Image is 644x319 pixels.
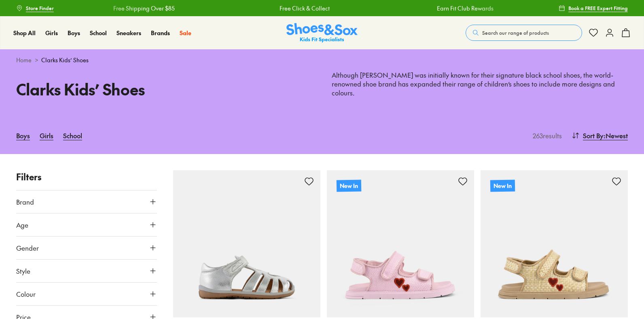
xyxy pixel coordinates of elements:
span: Colour [16,289,36,299]
span: Gender [16,243,39,253]
a: Boys [68,29,80,37]
a: Sneakers [117,29,141,37]
button: Age [16,213,157,236]
a: Shoes & Sox [286,23,358,43]
span: Age [16,220,28,230]
a: School [63,127,82,144]
a: Sale [180,29,191,37]
img: SNS_Logo_Responsive.svg [286,23,358,43]
p: Although [PERSON_NAME] was initially known for their signature black school shoes, the world-reno... [332,71,628,97]
span: Style [16,266,30,276]
button: Brand [16,190,157,213]
a: Free Click & Collect [138,4,188,13]
a: Home [16,56,32,64]
span: Store Finder [26,4,54,12]
span: Clarks Kids’ Shoes [41,56,89,64]
a: School [90,29,107,37]
span: Book a FREE Expert Fitting [568,4,628,12]
a: Girls [45,29,58,37]
a: New In [481,170,628,317]
a: Free Shipping Over $85 [454,4,515,13]
button: Search our range of products [466,25,582,41]
a: Girls [40,127,53,144]
a: New In [327,170,474,317]
span: Sort By [583,131,604,140]
p: New In [490,180,515,192]
span: Search our range of products [482,29,549,36]
a: Shop All [13,29,36,37]
h1: Clarks Kids’ Shoes [16,78,312,101]
a: Book a FREE Expert Fitting [559,1,628,15]
p: 263 results [530,131,562,140]
button: Sort By:Newest [572,127,628,144]
p: Filters [16,170,157,184]
button: Gender [16,237,157,259]
a: Earn Fit Club Rewards [295,4,352,13]
span: : Newest [604,131,628,140]
div: > [16,56,628,64]
span: Brand [16,197,34,207]
button: Colour [16,283,157,305]
a: Store Finder [16,1,54,15]
button: Style [16,260,157,282]
a: Boys [16,127,30,144]
a: Brands [151,29,170,37]
p: New In [337,180,361,192]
